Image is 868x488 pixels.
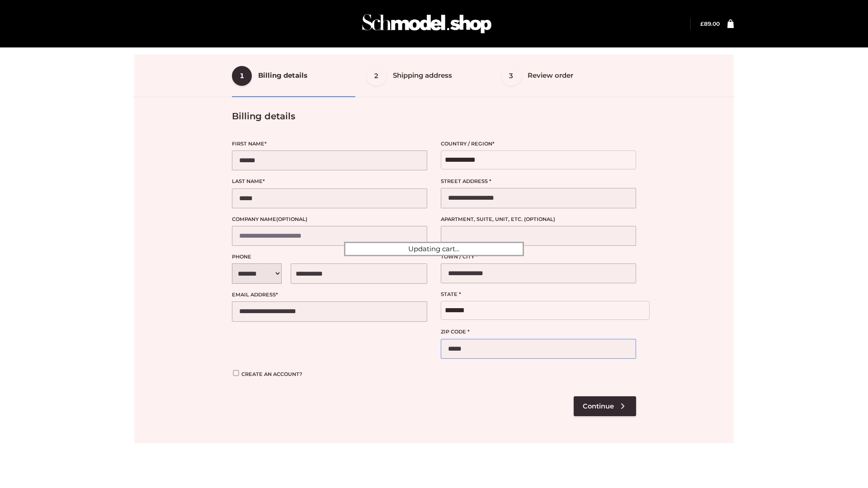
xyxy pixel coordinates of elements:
div: Updating cart... [344,242,524,256]
a: £89.00 [700,20,720,27]
bdi: 89.00 [700,20,720,27]
img: Schmodel Admin 964 [359,6,495,42]
span: £ [700,20,704,27]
